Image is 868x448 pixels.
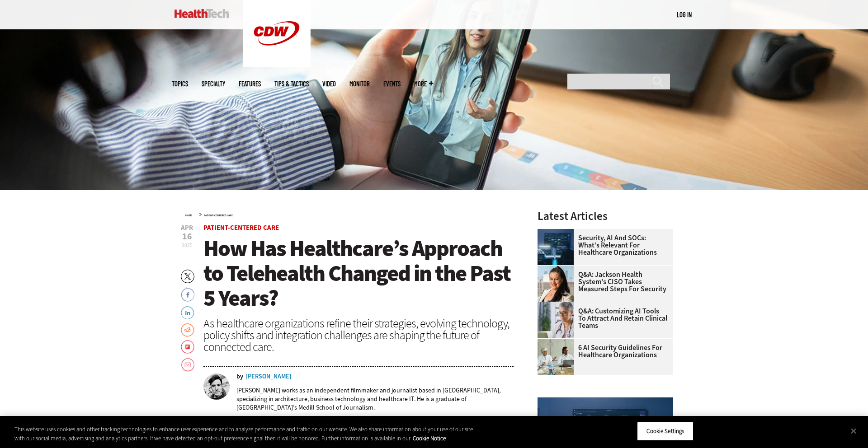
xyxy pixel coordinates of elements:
[414,80,433,87] span: More
[185,210,514,218] div: »
[538,266,578,273] a: Connie Barrera
[14,425,477,443] div: This website uses cookies and other tracking technologies to enhance user experience and to analy...
[538,302,578,309] a: doctor on laptop
[844,421,863,441] button: Close
[538,339,574,375] img: Doctors meeting in the office
[413,434,446,442] a: More information about your privacy
[181,232,193,241] span: 16
[538,302,574,338] img: doctor on laptop
[538,210,673,222] h3: Latest Articles
[203,233,510,313] span: How Has Healthcare’s Approach to Telehealth Changed in the Past 5 Years?
[203,223,279,232] a: Patient-Centered Care
[274,80,309,87] a: Tips & Tactics
[538,271,668,293] a: Q&A: Jackson Health System’s CISO Takes Measured Steps for Security
[637,422,693,441] button: Cookie Settings
[245,373,292,380] a: [PERSON_NAME]
[677,10,692,19] a: Log in
[181,224,193,231] span: Apr
[203,373,230,400] img: nathan eddy
[538,229,574,265] img: security team in high-tech computer room
[204,214,233,217] a: Patient-Centered Care
[239,80,261,87] a: Features
[538,344,668,359] a: 6 AI Security Guidelines for Healthcare Organizations
[236,373,243,380] span: by
[322,80,336,87] a: Video
[172,80,188,87] span: Topics
[202,80,225,87] span: Specialty
[236,386,514,412] p: [PERSON_NAME] works as an independent filmmaker and journalist based in [GEOGRAPHIC_DATA], specia...
[538,234,668,256] a: Security, AI and SOCs: What’s Relevant for Healthcare Organizations
[182,242,193,249] span: 2025
[203,317,514,353] div: As healthcare organizations refine their strategies, evolving technology, policy shifts and integ...
[538,339,578,346] a: Doctors meeting in the office
[349,80,370,87] a: MonITor
[538,266,574,302] img: Connie Barrera
[185,214,192,217] a: Home
[175,9,229,18] img: Home
[538,308,668,329] a: Q&A: Customizing AI Tools To Attract and Retain Clinical Teams
[243,60,311,69] a: CDW
[538,229,578,236] a: security team in high-tech computer room
[677,10,692,19] div: User menu
[383,80,401,87] a: Events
